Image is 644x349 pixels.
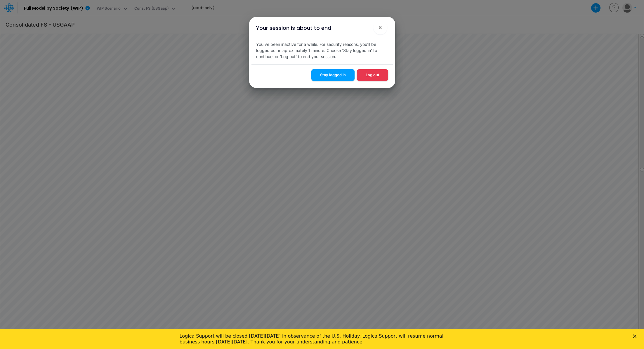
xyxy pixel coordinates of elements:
[357,69,388,81] button: Log out
[373,20,387,34] button: Close
[180,4,455,16] div: Logica Support will be closed [DATE][DATE] in observance of the U.S. Holiday. Logica Support will...
[311,69,355,81] button: Stay logged in
[256,24,331,32] div: Your session is about to end
[633,5,639,9] div: Close
[378,24,382,31] span: ×
[251,37,393,64] div: You've been inactive for a while. For security reasons, you'll be logged out in aproximately 1 mi...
